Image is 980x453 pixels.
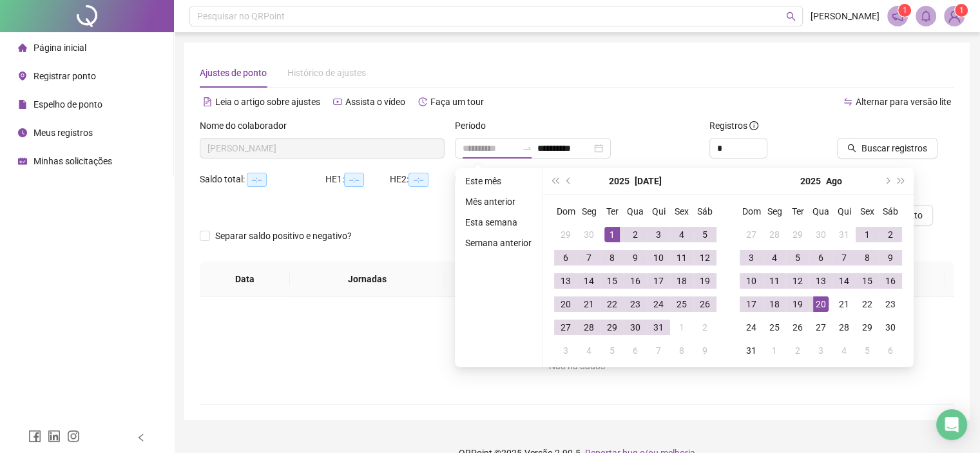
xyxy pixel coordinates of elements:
[674,273,689,289] div: 18
[883,273,898,289] div: 16
[210,229,357,243] span: Separar saldo positivo e negativo?
[832,223,856,246] td: 2025-07-31
[809,223,832,246] td: 2025-07-30
[693,316,716,339] td: 2025-08-02
[624,246,647,269] td: 2025-07-09
[651,227,666,242] div: 3
[548,168,562,194] button: super-prev-year
[800,168,821,194] button: year panel
[945,6,964,26] img: 92200
[460,173,537,189] li: Este mês
[809,316,832,339] td: 2025-08-27
[562,168,576,194] button: prev-year
[767,273,782,289] div: 11
[879,339,902,362] td: 2025-09-06
[215,97,320,107] span: Leia o artigo sobre ajustes
[892,10,903,22] span: notification
[894,168,908,194] button: super-next-year
[670,316,693,339] td: 2025-08-01
[693,293,716,316] td: 2025-07-26
[786,339,809,362] td: 2025-09-02
[628,343,643,358] div: 6
[651,320,666,335] div: 31
[604,320,620,335] div: 29
[18,72,27,81] span: environment
[860,273,875,289] div: 15
[809,200,832,223] th: Qua
[558,343,573,358] div: 3
[647,269,670,293] td: 2025-07-17
[832,246,856,269] td: 2025-08-07
[290,262,445,297] th: Jornadas
[883,250,898,265] div: 9
[200,172,325,187] div: Saldo total:
[604,227,620,242] div: 1
[581,320,597,335] div: 28
[624,339,647,362] td: 2025-08-06
[836,273,852,289] div: 14
[609,168,629,194] button: year panel
[763,293,786,316] td: 2025-08-18
[600,269,624,293] td: 2025-07-15
[600,246,624,269] td: 2025-07-08
[786,223,809,246] td: 2025-07-29
[856,246,879,269] td: 2025-08-08
[577,316,600,339] td: 2025-07-28
[647,223,670,246] td: 2025-07-03
[554,246,577,269] td: 2025-07-06
[767,296,782,312] div: 18
[832,293,856,316] td: 2025-08-21
[577,269,600,293] td: 2025-07-14
[600,339,624,362] td: 2025-08-05
[883,296,898,312] div: 23
[418,97,427,106] span: history
[554,339,577,362] td: 2025-08-03
[628,250,643,265] div: 9
[856,316,879,339] td: 2025-08-29
[651,273,666,289] div: 17
[836,227,852,242] div: 31
[697,250,713,265] div: 12
[647,293,670,316] td: 2025-07-24
[600,293,624,316] td: 2025-07-22
[813,227,829,242] div: 30
[809,269,832,293] td: 2025-08-13
[325,172,390,187] div: HE 1:
[600,200,624,223] th: Ter
[843,97,852,106] span: swap
[826,168,842,194] button: month panel
[879,168,894,194] button: next-year
[624,316,647,339] td: 2025-07-30
[558,296,573,312] div: 20
[693,246,716,269] td: 2025-07-12
[670,339,693,362] td: 2025-08-08
[345,97,405,107] span: Assista o vídeo
[786,12,796,21] span: search
[740,246,763,269] td: 2025-08-03
[604,250,620,265] div: 8
[861,141,927,155] span: Buscar registros
[18,157,27,166] span: schedule
[430,97,484,107] span: Faça um tour
[522,143,532,153] span: to
[740,339,763,362] td: 2025-08-31
[624,269,647,293] td: 2025-07-16
[693,223,716,246] td: 2025-07-05
[959,6,964,15] span: 1
[647,200,670,223] th: Qui
[763,316,786,339] td: 2025-08-25
[674,227,689,242] div: 4
[740,200,763,223] th: Dom
[203,97,212,106] span: file-text
[554,223,577,246] td: 2025-06-29
[813,250,829,265] div: 6
[832,269,856,293] td: 2025-08-14
[693,269,716,293] td: 2025-07-19
[670,269,693,293] td: 2025-07-18
[577,246,600,269] td: 2025-07-07
[813,273,829,289] div: 13
[18,43,27,52] span: home
[604,296,620,312] div: 22
[554,293,577,316] td: 2025-07-20
[883,227,898,242] div: 2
